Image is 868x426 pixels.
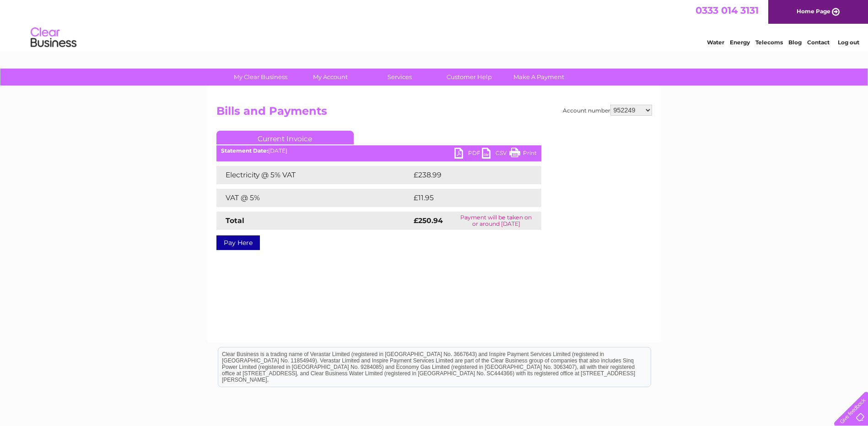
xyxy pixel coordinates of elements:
[414,216,443,225] strong: £250.94
[482,148,509,161] a: CSV
[788,39,802,46] a: Blog
[30,24,77,52] img: logo.png
[695,5,759,16] a: 0333 014 3131
[411,166,525,184] td: £238.99
[216,131,354,144] a: Current Invoice
[807,39,830,46] a: Contact
[454,148,482,161] a: PDF
[362,69,437,85] a: Services
[838,39,859,46] a: Log out
[216,166,411,184] td: Electricity @ 5% VAT
[501,69,577,85] a: Make A Payment
[216,105,652,122] h2: Bills and Payments
[411,189,521,207] td: £11.95
[223,69,298,85] a: My Clear Business
[563,105,652,116] div: Account number
[730,39,750,46] a: Energy
[218,5,651,44] div: Clear Business is a trading name of Verastar Limited (registered in [GEOGRAPHIC_DATA] No. 3667643...
[431,69,507,85] a: Customer Help
[216,148,541,154] div: [DATE]
[755,39,783,46] a: Telecoms
[216,189,411,207] td: VAT @ 5%
[226,216,244,225] strong: Total
[509,148,537,161] a: Print
[292,69,368,85] a: My Account
[216,235,260,250] a: Pay Here
[707,39,724,46] a: Water
[221,147,268,154] b: Statement Date:
[451,212,541,230] td: Payment will be taken on or around [DATE]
